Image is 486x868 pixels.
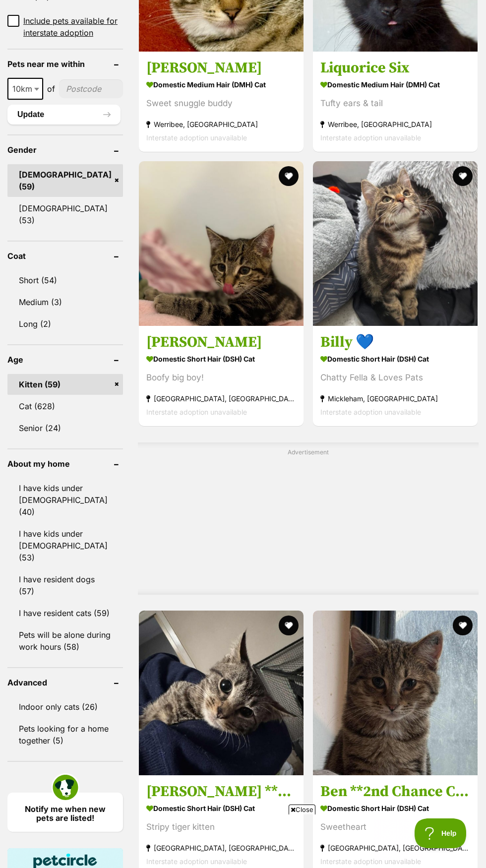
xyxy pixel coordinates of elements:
[7,270,123,291] a: Short (54)
[146,352,296,367] strong: Domestic Short Hair (DSH) Cat
[7,678,123,687] header: Advanced
[289,805,315,814] span: Close
[320,352,470,367] strong: Domestic Short Hair (DSH) Cat
[47,83,55,95] span: of
[146,118,296,131] strong: Werribee, [GEOGRAPHIC_DATA]
[7,718,123,751] a: Pets looking for a home together (5)
[320,97,470,110] div: Tufty ears & tail
[146,97,296,110] div: Sweet snuggle buddy
[146,782,296,801] h3: [PERSON_NAME] **2nd Chance Cat Rescue**
[7,696,123,717] a: Indoor only cats (26)
[320,801,470,815] strong: Domestic Short Hair (DSH) Cat
[7,418,123,438] a: Senior (24)
[7,603,123,623] a: I have resident cats (59)
[7,396,123,417] a: Cat (628)
[139,326,304,427] a: [PERSON_NAME] Domestic Short Hair (DSH) Cat Boofy big boy! [GEOGRAPHIC_DATA], [GEOGRAPHIC_DATA] I...
[320,133,421,142] span: Interstate adoption unavailable
[7,78,43,100] span: 10km
[7,105,121,124] button: Update
[146,372,296,385] div: Boofy big boy!
[320,408,421,417] span: Interstate adoption unavailable
[320,77,470,92] strong: Domestic Medium Hair (DMH) Cat
[146,392,296,406] strong: [GEOGRAPHIC_DATA], [GEOGRAPHIC_DATA]
[7,355,123,364] header: Age
[59,79,123,98] input: postcode
[7,374,123,395] a: Kitten (59)
[313,326,478,427] a: Billy 💙 Domestic Short Hair (DSH) Cat Chatty Fella & Loves Pats Mickleham, [GEOGRAPHIC_DATA] Inte...
[320,372,470,385] div: Chatty Fella & Loves Pats
[146,333,296,352] h3: [PERSON_NAME]
[7,459,123,468] header: About my home
[313,161,478,326] img: Billy 💙 - Domestic Short Hair (DSH) Cat
[138,442,479,595] div: Advertisement
[139,51,304,152] a: [PERSON_NAME] Domestic Medium Hair (DMH) Cat Sweet snuggle buddy Werribee, [GEOGRAPHIC_DATA] Inte...
[7,164,123,197] a: [DEMOGRAPHIC_DATA] (59)
[320,333,470,352] h3: Billy 💙
[7,292,123,312] a: Medium (3)
[7,569,123,602] a: I have resident dogs (57)
[146,133,247,142] span: Interstate adoption unavailable
[453,166,473,186] button: favourite
[320,392,470,406] strong: Mickleham, [GEOGRAPHIC_DATA]
[7,478,123,522] a: I have kids under [DEMOGRAPHIC_DATA] (40)
[146,408,247,417] span: Interstate adoption unavailable
[139,611,304,775] img: Novak Djokovic **2nd Chance Cat Rescue** - Domestic Short Hair (DSH) Cat
[62,818,424,863] iframe: Advertisement
[234,461,383,585] iframe: Advertisement
[320,118,470,131] strong: Werribee, [GEOGRAPHIC_DATA]
[7,15,123,39] a: Include pets available for interstate adoption
[279,616,299,635] button: favourite
[7,60,123,68] header: Pets near me within
[7,523,123,568] a: I have kids under [DEMOGRAPHIC_DATA] (53)
[7,145,123,154] header: Gender
[146,59,296,77] h3: [PERSON_NAME]
[146,77,296,92] strong: Domestic Medium Hair (DMH) Cat
[7,198,123,231] a: [DEMOGRAPHIC_DATA] (53)
[320,782,470,801] h3: Ben **2nd Chance Cat Rescue**
[23,15,123,39] span: Include pets available for interstate adoption
[320,59,470,77] h3: Liquorice Six
[313,611,478,775] img: Ben **2nd Chance Cat Rescue** - Domestic Short Hair (DSH) Cat
[146,801,296,815] strong: Domestic Short Hair (DSH) Cat
[7,624,123,657] a: Pets will be alone during work hours (58)
[7,313,123,334] a: Long (2)
[453,616,473,635] button: favourite
[7,251,123,260] header: Coat
[415,818,466,848] iframe: Help Scout Beacon - Open
[7,793,123,832] a: Notify me when new pets are listed!
[313,51,478,152] a: Liquorice Six Domestic Medium Hair (DMH) Cat Tufty ears & tail Werribee, [GEOGRAPHIC_DATA] Inters...
[8,82,42,96] span: 10km
[139,161,304,326] img: Hunter Mewell - Domestic Short Hair (DSH) Cat
[279,166,299,186] button: favourite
